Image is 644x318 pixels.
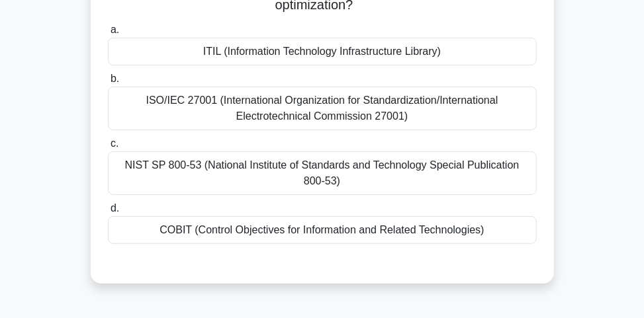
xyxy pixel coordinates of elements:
div: COBIT (Control Objectives for Information and Related Technologies) [108,216,537,244]
span: d. [111,202,119,214]
span: a. [111,24,119,35]
span: b. [111,73,119,84]
div: NIST SP 800-53 (National Institute of Standards and Technology Special Publication 800-53) [108,151,537,195]
div: ISO/IEC 27001 (International Organization for Standardization/International Electrotechnical Comm... [108,87,537,130]
span: c. [111,138,118,149]
div: ITIL (Information Technology Infrastructure Library) [108,38,537,65]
